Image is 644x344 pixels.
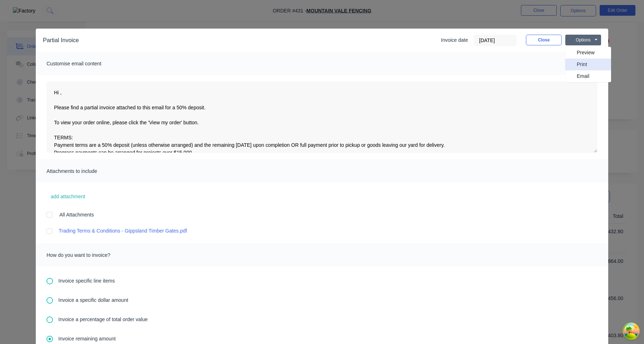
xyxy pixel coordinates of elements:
span: How do you want to invoice? [47,250,125,260]
span: Customise email content [47,59,125,69]
button: Close [526,35,562,45]
textarea: Hi , Please find a partial invoice attached to this email for a 50% deposit. To view your order o... [47,81,597,153]
div: Partial Invoice [43,36,79,45]
span: Invoice a specific dollar amount [58,296,128,304]
span: Invoice specific line items [58,277,115,285]
button: Print [565,59,611,70]
button: Options [565,35,601,45]
span: Invoice a percentage of total order value [58,316,148,323]
a: Trading Terms & Conditions - Gippsland Timber Gates.pdf [59,227,564,235]
span: Invoice remaining amount [58,335,116,343]
span: Invoice date [441,36,468,44]
button: Preview [565,47,611,59]
span: All Attachments [59,211,94,219]
span: Attachments to include [47,166,125,176]
button: add attachment [47,191,89,202]
button: Open Tanstack query devtools [624,324,638,338]
button: Email [565,70,611,82]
